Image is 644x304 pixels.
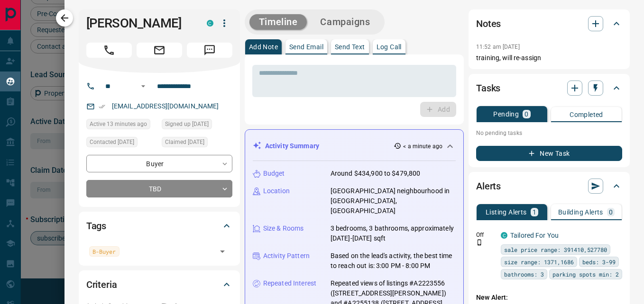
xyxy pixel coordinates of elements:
div: Tue Sep 09 2025 [162,137,232,150]
span: Contacted [DATE] [90,137,134,147]
p: Listing Alerts [486,209,527,215]
svg: Email Verified [99,103,105,110]
a: Tailored For You [510,232,559,239]
p: Add Note [249,44,278,50]
span: sale price range: 391410,527780 [504,245,607,254]
span: B-Buyer [92,247,116,256]
span: Call [86,43,132,58]
p: Around $434,900 to $479,800 [331,169,421,179]
span: beds: 3-99 [582,257,616,267]
button: Campaigns [311,14,379,30]
div: condos.ca [207,20,213,27]
p: Size & Rooms [263,224,304,233]
h2: Tags [86,218,106,233]
div: Tue Sep 09 2025 [86,137,157,150]
div: Fri Sep 12 2025 [86,119,157,132]
button: Open [216,245,229,258]
span: Email [137,43,182,58]
p: Off [476,231,495,239]
button: Timeline [249,14,307,30]
div: Buyer [86,155,232,172]
span: Active 13 minutes ago [90,119,147,129]
p: [GEOGRAPHIC_DATA] neighbourhood in [GEOGRAPHIC_DATA], [GEOGRAPHIC_DATA] [331,186,456,216]
p: Completed [570,111,603,118]
span: Signed up [DATE] [165,119,209,129]
h2: Criteria [86,277,117,292]
p: 1 [533,209,536,215]
span: Message [187,43,232,58]
div: TBD [86,180,232,197]
p: Send Text [335,44,365,50]
svg: Push Notification Only [476,239,483,246]
p: Location [263,186,290,196]
h1: [PERSON_NAME] [86,16,193,31]
p: Based on the lead's activity, the best time to reach out is: 3:00 PM - 8:00 PM [331,251,456,271]
div: Activity Summary< a minute ago [253,137,456,155]
div: Mon Sep 08 2025 [162,119,232,132]
h2: Notes [476,16,501,31]
span: bathrooms: 3 [504,269,544,279]
button: Open [138,80,149,92]
p: 3 bedrooms, 3 bathrooms, approximately [DATE]-[DATE] sqft [331,224,456,243]
p: Log Call [377,44,402,50]
p: < a minute ago [403,142,442,151]
a: [EMAIL_ADDRESS][DOMAIN_NAME] [112,102,219,110]
div: Criteria [86,273,232,296]
p: No pending tasks [476,126,622,140]
p: 0 [609,209,613,215]
div: Tasks [476,77,622,99]
p: Send Email [289,44,323,50]
p: training, will re-assign [476,53,622,63]
h2: Alerts [476,179,501,194]
p: 0 [524,111,528,117]
p: Activity Pattern [263,251,310,261]
p: 11:52 am [DATE] [476,44,520,50]
div: condos.ca [501,232,507,239]
p: Building Alerts [558,209,603,215]
span: size range: 1371,1686 [504,257,574,267]
p: Activity Summary [265,141,319,151]
div: Alerts [476,175,622,197]
span: parking spots min: 2 [552,269,619,279]
div: Notes [476,12,622,35]
span: Claimed [DATE] [165,137,204,147]
h2: Tasks [476,80,500,96]
p: Repeated Interest [263,278,316,288]
div: Tags [86,215,232,237]
p: Budget [263,169,285,179]
p: New Alert: [476,293,622,303]
button: New Task [476,146,622,161]
p: Pending [493,111,519,117]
